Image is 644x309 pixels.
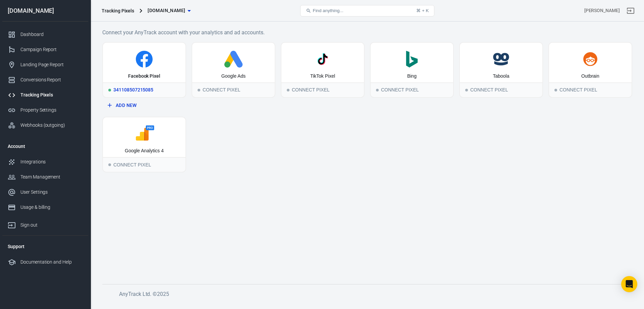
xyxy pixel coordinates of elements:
a: Property Settings [2,103,88,118]
button: Find anything...⌘ + K [300,5,434,16]
span: Connect Pixel [108,163,111,166]
span: Find anything... [313,8,343,13]
h6: AnyTrack Ltd. © 2025 [119,290,622,298]
a: Team Management [2,169,88,185]
div: Campaign Report [20,46,83,53]
div: Connect Pixel [460,82,542,97]
li: Account [2,138,88,154]
div: Facebook Pixel [128,73,160,80]
div: Tracking Pixels [20,91,83,99]
button: BingConnect PixelConnect Pixel [370,42,454,98]
div: Outbrain [581,73,599,80]
div: User Settings [20,189,83,196]
a: Webhooks (outgoing) [2,118,88,133]
div: Google Analytics 4 [125,148,164,154]
div: Property Settings [20,107,83,114]
span: Connect Pixel [198,89,200,91]
button: TaboolaConnect PixelConnect Pixel [459,42,543,98]
span: Connect Pixel [376,89,379,91]
button: Google AdsConnect PixelConnect Pixel [192,42,275,98]
div: 341108507215085 [103,82,185,97]
button: [DOMAIN_NAME] [145,4,193,17]
div: Integrations [20,158,83,165]
a: User Settings [2,185,88,200]
a: Integrations [2,154,88,169]
li: Support [2,238,88,255]
a: Sign out [623,3,639,19]
button: OutbrainConnect PixelConnect Pixel [548,42,632,98]
h6: Connect your AnyTrack account with your analytics and ad accounts. [102,28,632,37]
div: [DOMAIN_NAME] [2,8,88,14]
div: ⌘ + K [416,8,429,13]
div: Team Management [20,173,83,181]
div: Landing Page Report [20,61,83,68]
a: Conversions Report [2,72,88,87]
a: Tracking Pixels [2,87,88,103]
div: Connect Pixel [281,82,364,97]
div: Connect Pixel [549,82,632,97]
div: Sign out [20,222,83,229]
div: Open Intercom Messenger [621,276,637,292]
div: Usage & billing [20,204,83,211]
div: Conversions Report [20,76,83,83]
span: Connect Pixel [465,89,468,91]
button: Google Analytics 4Connect PixelConnect Pixel [102,117,186,172]
a: Sign out [2,215,88,233]
div: Google Ads [221,73,246,80]
span: sleepbetterinfo.com [148,6,185,15]
button: TikTok PixelConnect PixelConnect Pixel [281,42,365,98]
span: Connect Pixel [287,89,289,91]
div: TikTok Pixel [310,73,335,80]
a: Landing Page Report [2,57,88,72]
div: Bing [407,73,417,80]
div: Taboola [493,73,509,80]
div: Documentation and Help [20,259,83,266]
span: Running [108,89,111,91]
div: Connect Pixel [103,157,185,172]
span: Connect Pixel [554,89,557,91]
a: Campaign Report [2,42,88,57]
a: Facebook PixelRunning341108507215085 [102,42,186,98]
div: Connect Pixel [192,82,275,97]
div: Account id: ssz0EPfR [584,7,620,14]
a: Usage & billing [2,200,88,215]
div: Dashboard [20,31,83,38]
a: Dashboard [2,27,88,42]
button: Add New [105,99,183,112]
div: Tracking Pixels [102,7,134,14]
div: Webhooks (outgoing) [20,122,83,129]
div: Connect Pixel [371,82,453,97]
